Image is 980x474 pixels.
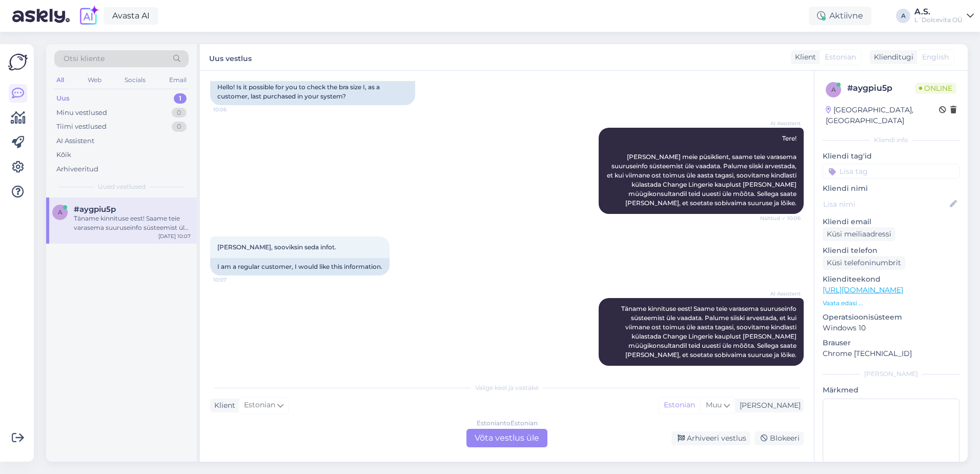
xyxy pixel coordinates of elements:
div: Võta vestlus üle [466,429,547,447]
p: Windows 10 [823,323,959,333]
div: Hello! Is it possible for you to check the bra size I, as a customer, last purchased in your system? [210,78,415,105]
div: A.S. [914,8,963,16]
div: Arhiveeri vestlus [671,431,750,445]
div: Uus [56,93,70,104]
p: Kliendi telefon [823,245,959,256]
span: Nähtud ✓ 10:07 [760,366,801,374]
div: Blokeeri [754,431,804,445]
p: Operatsioonisüsteem [823,312,959,323]
div: Minu vestlused [56,108,107,118]
span: AI Assistent [762,120,801,127]
div: A [896,9,910,23]
div: Kõik [56,150,71,160]
span: Otsi kliente [64,53,105,64]
div: Täname kinnituse eest! Saame teie varasema suuruseinfo süsteemist üle vaadata. Palume siiski arve... [74,214,191,232]
label: Uus vestlus [209,50,252,64]
span: Estonian [825,52,856,63]
div: [PERSON_NAME] [736,400,801,411]
span: 10:07 [213,276,252,284]
p: Chrome [TECHNICAL_ID] [823,348,959,359]
div: I am a regular customer, I would like this information. [210,258,390,275]
p: Brauser [823,338,959,348]
div: Klient [210,400,235,411]
div: # aygpiu5p [847,82,915,94]
div: 0 [172,122,187,132]
div: Web [86,73,104,87]
input: Lisa nimi [823,199,948,210]
div: Küsi meiliaadressi [823,227,895,241]
div: Email [167,73,189,87]
div: Estonian to Estonian [477,419,538,428]
span: [PERSON_NAME], sooviksin seda infot. [217,243,336,251]
span: Uued vestlused [98,182,146,191]
div: Socials [122,73,148,87]
span: Online [915,83,956,94]
img: explore-ai [78,5,99,27]
div: 1 [174,93,187,104]
div: [DATE] 10:07 [158,232,191,240]
div: L´Dolcevita OÜ [914,16,963,24]
div: Valige keel ja vastake [210,383,804,392]
p: Kliendi email [823,216,959,227]
span: Muu [706,400,722,409]
span: AI Assistent [762,290,801,298]
span: a [58,208,63,216]
div: [GEOGRAPHIC_DATA], [GEOGRAPHIC_DATA] [826,105,939,126]
a: [URL][DOMAIN_NAME] [823,285,903,294]
img: Askly Logo [8,52,28,72]
div: Aktiivne [809,7,871,25]
p: Vaata edasi ... [823,299,959,308]
div: Küsi telefoninumbrit [823,256,905,270]
p: Kliendi tag'id [823,151,959,162]
a: Avasta AI [104,7,158,25]
span: Nähtud ✓ 10:06 [760,214,801,222]
p: Kliendi nimi [823,183,959,194]
div: Tiimi vestlused [56,122,107,132]
a: A.S.L´Dolcevita OÜ [914,8,974,24]
div: [PERSON_NAME] [823,369,959,379]
span: 10:06 [213,106,252,113]
div: Estonian [659,398,700,413]
span: a [831,86,836,93]
span: English [922,52,949,63]
input: Lisa tag [823,164,959,179]
div: Arhiveeritud [56,164,98,174]
div: Klient [791,52,816,63]
div: 0 [172,108,187,118]
span: Estonian [244,400,275,411]
p: Märkmed [823,385,959,396]
div: Klienditugi [870,52,913,63]
div: AI Assistent [56,136,94,146]
span: #aygpiu5p [74,205,116,214]
span: Täname kinnituse eest! Saame teie varasema suuruseinfo süsteemist üle vaadata. Palume siiski arve... [621,305,798,359]
div: All [54,73,66,87]
div: Kliendi info [823,135,959,145]
p: Klienditeekond [823,274,959,285]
